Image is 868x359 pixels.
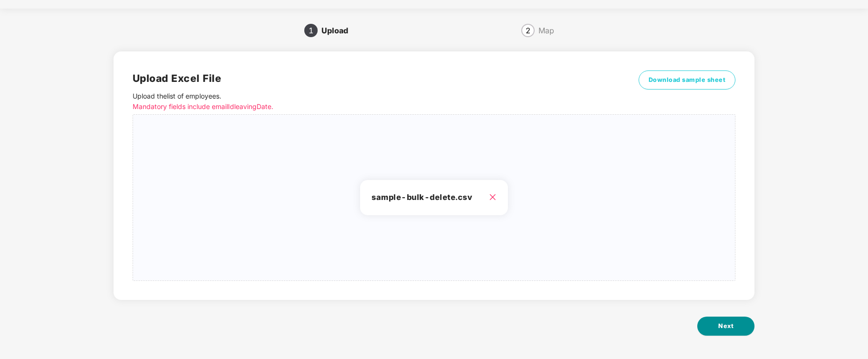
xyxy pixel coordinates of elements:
[697,317,754,336] button: Next
[133,91,610,112] p: Upload the list of employees .
[133,70,610,86] h2: Upload Excel File
[538,23,554,38] div: Map
[133,115,735,280] span: sample-bulk-delete.csv close
[489,193,496,201] span: close
[649,75,726,85] span: Download sample sheet
[133,101,610,112] p: Mandatory fields include emailId leavingDate.
[372,191,496,204] h3: sample-bulk-delete.csv
[321,23,356,38] div: Upload
[718,321,734,331] span: Next
[526,27,530,34] span: 2
[309,27,313,34] span: 1
[639,70,736,90] button: Download sample sheet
